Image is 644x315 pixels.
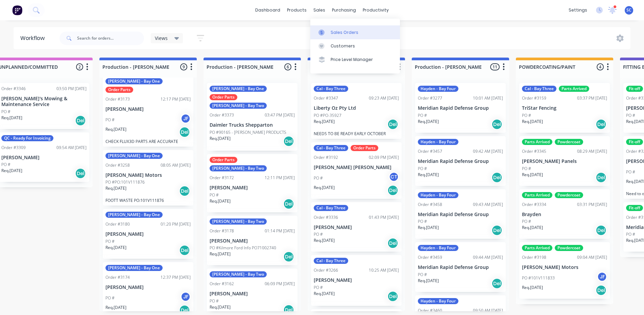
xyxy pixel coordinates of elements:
[418,225,439,231] p: Req. [DATE]
[56,86,87,92] div: 03:50 PM [DATE]
[522,218,531,225] p: PO #
[210,251,231,257] p: Req. [DATE]
[210,228,234,234] div: Order #3178
[522,202,546,208] div: Order #3334
[369,214,399,220] div: 01:43 PM [DATE]
[265,228,295,234] div: 01:14 PM [DATE]
[522,148,546,154] div: Order #3345
[210,129,286,135] p: PO #90165 - [PERSON_NAME] PRODUCTS
[311,142,402,199] div: Cal - Bay ThreeOrder PartsOrder #319202:09 PM [DATE][PERSON_NAME] [PERSON_NAME]PO #CTReq.[DATE]Del
[577,148,607,154] div: 08:29 AM [DATE]
[522,254,546,260] div: Order #3198
[1,155,87,161] p: [PERSON_NAME]
[519,83,610,133] div: Cal - Bay ThreeParts ArrivedOrder #315903:37 PM [DATE]TriStar FencingPO #Req.[DATE]Del
[418,192,458,198] div: Hayden - Bay Four
[555,192,583,198] div: Powdercoat
[56,145,87,151] div: 09:54 AM [DATE]
[210,157,237,163] div: Order Parts
[283,251,294,262] div: Del
[105,179,145,185] p: PO #PO:101V111876
[555,139,583,145] div: Powdercoat
[314,214,338,220] div: Order #3336
[415,83,506,133] div: Hayden - Bay FourOrder #327710:01 AM [DATE]Meridian Rapid Defense GroupPO #Req.[DATE]Del
[418,95,442,101] div: Order #3277
[314,205,348,211] div: Cal - Bay Three
[265,175,295,181] div: 12:11 PM [DATE]
[522,159,607,164] p: [PERSON_NAME] Panels
[105,198,191,203] p: FOOTT WASTE PO:101V111876
[418,172,439,178] p: Req. [DATE]
[1,109,10,115] p: PO #
[181,292,191,302] div: JF
[105,285,191,290] p: [PERSON_NAME]
[596,225,606,236] div: Del
[105,245,126,251] p: Req. [DATE]
[210,271,267,277] div: [PERSON_NAME] - Bay Two
[1,135,53,141] div: QC - Ready For Invoicing
[105,231,191,237] p: [PERSON_NAME]
[179,186,190,196] div: Del
[418,148,442,154] div: Order #3457
[418,245,458,251] div: Hayden - Bay Four
[105,304,126,311] p: Req. [DATE]
[210,175,234,181] div: Order #3172
[418,159,503,164] p: Meridian Rapid Defense Group
[105,126,126,132] p: Req. [DATE]
[314,225,399,230] p: [PERSON_NAME]
[415,189,506,239] div: Hayden - Bay FourOrder #345809:43 AM [DATE]Meridian Rapid Defense GroupPO #Req.[DATE]Del
[492,278,502,289] div: Del
[351,145,378,151] div: Order Parts
[418,298,458,304] div: Hayden - Bay Four
[210,198,231,204] p: Req. [DATE]
[105,265,163,271] div: [PERSON_NAME] - Bay One
[105,221,130,227] div: Order #3180
[207,216,297,266] div: [PERSON_NAME] - Bay TwoOrder #317801:14 PM [DATE][PERSON_NAME]PO #Kilmore Ford Info PO71002740Req...
[12,5,22,15] img: Factory
[522,86,556,92] div: Cal - Bay Three
[1,145,26,151] div: Order #3309
[1,115,22,121] p: Req. [DATE]
[161,162,191,168] div: 08:05 AM [DATE]
[418,272,427,278] p: PO #
[597,272,607,282] div: JF
[314,237,335,244] p: Req. [DATE]
[311,83,402,139] div: Cal - Bay ThreeOrder #334709:23 AM [DATE]Liberty Oz Pty LtdPO #PO-35927Req.[DATE]DelNEEDS TO BE R...
[577,254,607,260] div: 09:04 AM [DATE]
[418,218,427,225] p: PO #
[359,5,392,15] div: productivity
[161,96,191,102] div: 12:17 PM [DATE]
[314,291,335,297] p: Req. [DATE]
[210,304,231,310] p: Req. [DATE]
[105,212,163,218] div: [PERSON_NAME] - Bay One
[418,166,427,172] p: PO #
[310,25,400,39] a: Sales Orders
[105,172,191,178] p: [PERSON_NAME] Motors
[181,113,191,124] div: JF
[418,112,427,119] p: PO #
[331,43,355,49] div: Customers
[369,267,399,273] div: 10:25 AM [DATE]
[283,198,294,209] div: Del
[179,245,190,256] div: Del
[210,135,231,142] p: Req. [DATE]
[105,106,191,112] p: [PERSON_NAME]
[596,172,606,183] div: Del
[626,205,643,211] div: Fit-off
[210,122,295,128] p: Daimler Trucks Shepparton
[369,154,399,161] div: 02:09 PM [DATE]
[522,95,546,101] div: Order #3159
[418,105,503,111] p: Meridian Rapid Defense Group
[314,285,323,291] p: PO #
[314,119,335,125] p: Req. [DATE]
[210,86,267,92] div: [PERSON_NAME] - Bay One
[1,168,22,174] p: Req. [DATE]
[522,119,543,125] p: Req. [DATE]
[577,95,607,101] div: 03:37 PM [DATE]
[555,245,583,251] div: Powdercoat
[210,103,267,109] div: [PERSON_NAME] - Bay Two
[105,185,126,191] p: Req. [DATE]
[314,145,348,151] div: Cal - Bay Three
[105,274,130,280] div: Order #3174
[522,105,607,111] p: TriStar Fencing
[210,245,276,251] p: PO #Kilmore Ford Info PO71002740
